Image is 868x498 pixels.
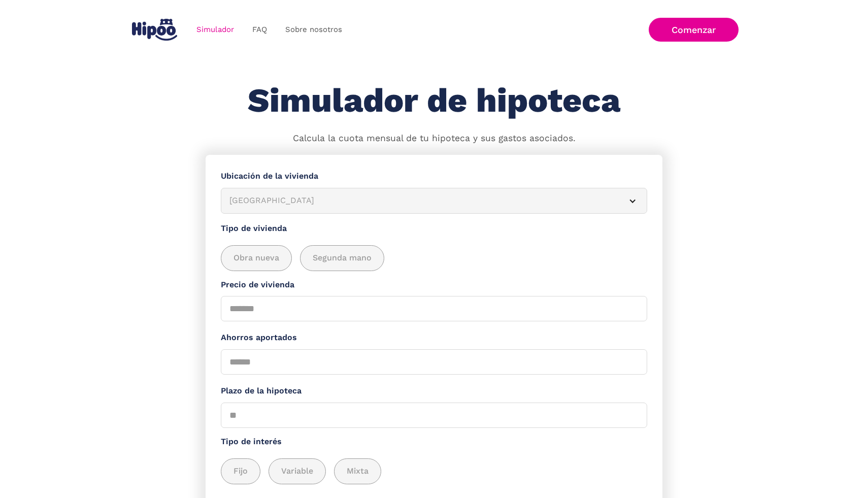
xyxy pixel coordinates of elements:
[221,170,647,183] label: Ubicación de la vivienda
[233,252,279,264] span: Obra nueva
[129,15,179,45] a: home
[243,20,276,40] a: FAQ
[248,82,620,119] h1: Simulador de hipoteca
[221,222,647,235] label: Tipo de vivienda
[221,385,647,397] label: Plazo de la hipoteca
[221,245,647,271] div: add_description_here
[649,18,739,42] a: Comenzar
[276,20,351,40] a: Sobre nosotros
[347,465,369,478] span: Mixta
[221,279,647,291] label: Precio de vivienda
[281,465,313,478] span: Variable
[313,252,372,264] span: Segunda mano
[221,331,647,344] label: Ahorros aportados
[221,436,647,448] label: Tipo de interés
[233,465,248,478] span: Fijo
[221,458,647,484] div: add_description_here
[229,194,614,207] div: [GEOGRAPHIC_DATA]
[187,20,243,40] a: Simulador
[221,188,647,214] article: [GEOGRAPHIC_DATA]
[293,132,576,145] p: Calcula la cuota mensual de tu hipoteca y sus gastos asociados.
